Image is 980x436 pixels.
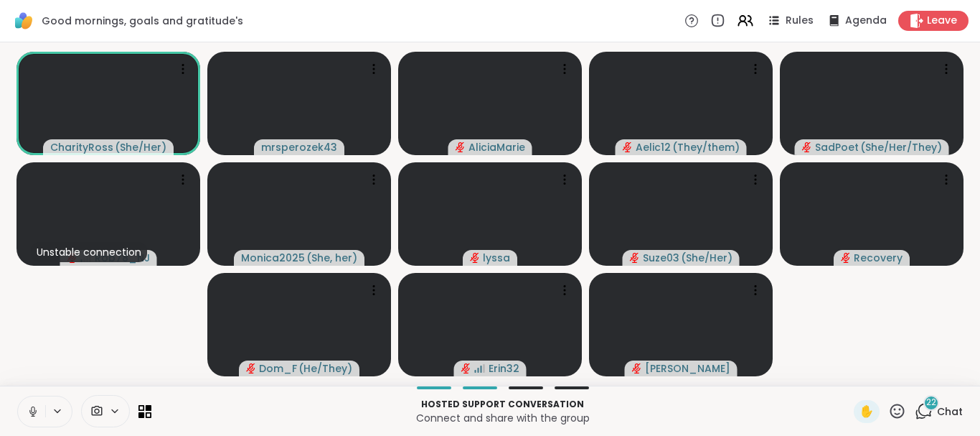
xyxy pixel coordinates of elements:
[645,361,730,376] span: [PERSON_NAME]
[246,363,256,374] span: audio-muted
[643,251,679,265] span: Suze03
[31,242,147,262] div: Unstable connection
[926,396,936,409] span: 22
[241,251,305,265] span: Monica2025
[623,142,633,152] span: audio-muted
[42,14,243,28] span: Good mornings, goals and gratitude's
[786,14,814,28] span: Rules
[160,411,845,425] p: Connect and share with the group
[489,361,519,376] span: Erin32
[50,140,113,154] span: CharityRoss
[306,251,357,265] span: ( She, her )
[470,253,480,263] span: audio-muted
[160,398,845,411] p: Hosted support conversation
[860,140,942,154] span: ( She/Her/They )
[11,9,36,33] img: ShareWell Logomark
[636,140,671,154] span: Aelic12
[298,361,352,376] span: ( He/They )
[681,251,732,265] span: ( She/Her )
[261,140,337,154] span: mrsperozek43
[859,403,874,420] span: ✋
[259,361,297,376] span: Dom_F
[461,363,471,374] span: audio-muted
[841,253,851,263] span: audio-muted
[672,140,740,154] span: ( They/them )
[845,14,887,28] span: Agenda
[115,140,166,154] span: ( She/Her )
[937,404,963,419] span: Chat
[927,14,957,28] span: Leave
[483,251,510,265] span: lyssa
[632,363,642,374] span: audio-muted
[815,140,859,154] span: SadPoet
[468,140,525,154] span: AliciaMarie
[456,142,466,152] span: audio-muted
[630,253,640,263] span: audio-muted
[802,142,812,152] span: audio-muted
[854,251,903,265] span: Recovery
